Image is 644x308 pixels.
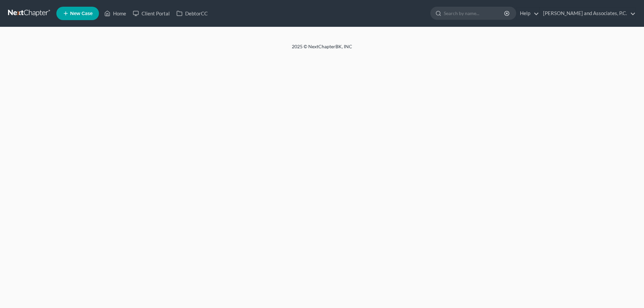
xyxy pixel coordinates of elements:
span: New Case [70,11,93,16]
a: DebtorCC [173,7,211,19]
a: Help [517,7,539,19]
a: Home [101,7,129,19]
a: [PERSON_NAME] and Associates, P.C. [540,7,636,19]
input: Search by name... [444,7,505,19]
div: 2025 © NextChapterBK, INC [131,43,513,55]
a: Client Portal [129,7,173,19]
